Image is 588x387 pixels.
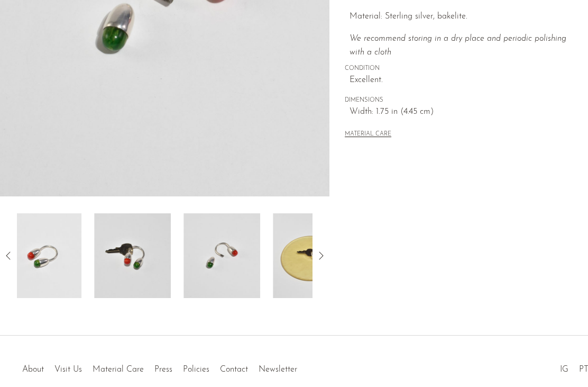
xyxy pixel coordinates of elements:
a: Press [154,365,172,374]
span: Width: 1.75 in (4.45 cm) [350,105,571,119]
span: DIMENSIONS [345,96,571,105]
a: Material Care [93,365,144,374]
a: IG [560,365,568,374]
ul: Quick links [17,357,302,377]
img: Red and Green Key Ring [183,213,260,298]
a: Visit Us [54,365,82,374]
a: Policies [183,365,209,374]
span: CONDITION [345,64,571,74]
i: We recommend storing in a dry place and periodic polishing with a cloth [350,34,566,57]
span: Excellent. [350,74,571,87]
button: MATERIAL CARE [345,131,391,139]
img: Red and Green Key Ring [94,213,171,298]
a: About [22,365,44,374]
p: Material: Sterling silver, bakelite. [350,10,571,24]
img: Red and Green Key Ring [273,213,350,298]
img: Red and Green Key Ring [5,213,81,298]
